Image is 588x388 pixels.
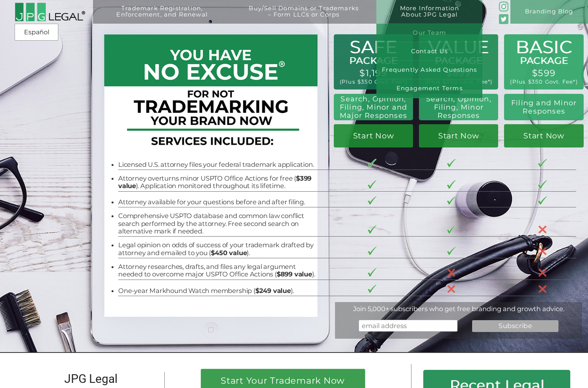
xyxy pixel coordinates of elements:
[368,159,376,168] img: checkmark-border-3.png
[64,372,117,386] span: JPG Legal
[277,270,312,278] b: $899 value
[359,320,458,332] input: email address
[368,285,376,293] img: checkmark-border-3.png
[118,241,316,257] li: Legal opinion on odds of success of your trademark drafted by attorney and emailed to you ( ).
[231,5,376,29] a: Buy/Sell Domains or Trademarks– Form LLCs or Corps
[118,161,316,168] li: Licensed U.S. attorney files your federal trademark application.
[335,305,582,313] div: Join 5,000+ subscribers who get free branding and growth advice.
[447,225,456,234] img: checkmark-border-3.png
[376,42,482,61] a: Contact Us
[15,2,85,22] img: 2016-logo-black-letters-3-r.png
[538,225,547,234] img: X-30-3.png
[334,124,413,147] a: Start Now
[538,159,547,168] img: checkmark-border-3.png
[538,268,547,277] img: X-30-3.png
[99,5,225,29] a: Trademark Registration,Enforcement, and Renewal
[118,198,316,206] li: Attorney available for your questions before and after filing.
[447,285,456,293] img: X-30-3.png
[447,268,456,277] img: X-30-3.png
[538,196,547,205] img: checkmark-border-3.png
[424,95,494,120] h2: Search, Opinion, Filing, Minor Responses
[368,247,376,256] img: checkmark-border-3.png
[499,14,509,24] img: Twitter_Social_Icon_Rounded_Square_Color-mid-green3-90.png
[538,285,547,293] img: X-30-3.png
[368,268,376,277] img: checkmark-border-3.png
[447,247,456,256] img: checkmark-border-3.png
[118,287,316,295] li: One-year Markhound Watch membership ( ).
[472,320,558,332] input: Subscribe
[118,263,316,278] li: Attorney researches, drafts, and files any legal argument needed to overcome major USPTO Office A...
[382,5,477,29] a: More InformationAbout JPG Legal
[499,2,509,11] img: glyph-logo_May2016-green3-90.png
[509,99,579,116] h2: Filing and Minor Responses
[538,180,547,189] img: checkmark-border-3.png
[118,175,316,190] li: Attorney overturns minor USPTO Office Actions for free ( ). Application monitored throughout its ...
[447,196,456,205] img: checkmark-border-3.png
[368,180,376,189] img: checkmark-border-3.png
[255,287,291,295] b: $249 value
[368,196,376,205] img: checkmark-border-3.png
[368,225,376,234] img: checkmark-border-3.png
[17,25,56,39] a: Español
[504,124,583,147] a: Start Now
[419,124,498,147] a: Start Now
[376,61,482,79] a: Frequently Asked Questions
[447,180,456,189] img: checkmark-border-3.png
[118,212,316,235] li: Comprehensive USPTO database and common law conflict search performed by the attorney. Free secon...
[376,79,482,98] a: Engagement Terms
[538,247,547,256] img: X-30-3.png
[376,24,482,42] a: Our Team
[118,174,311,190] b: $399 value
[211,249,247,257] b: $450 value
[447,159,456,168] img: checkmark-border-3.png
[337,95,410,120] h2: Search, Opinion, Filing, Minor and Major Responses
